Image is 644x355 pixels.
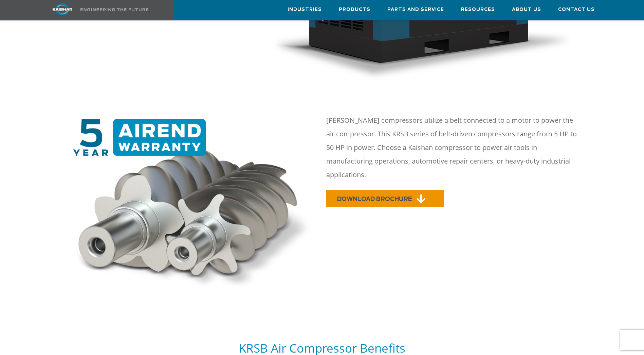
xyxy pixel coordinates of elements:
a: Industries [288,0,322,19]
img: kaishan logo [37,3,88,15]
a: DOWNLOAD BROCHURE [326,190,444,207]
span: Contact Us [558,6,595,14]
span: Parts and Service [387,6,444,14]
img: warranty [69,119,318,293]
span: Resources [461,6,495,14]
a: Resources [461,0,495,19]
span: Products [339,6,370,14]
p: [PERSON_NAME] compressors utilize a belt connected to a motor to power the air compressor. This K... [326,114,580,182]
a: About Us [512,0,541,19]
a: Parts and Service [387,0,444,19]
span: Industries [288,6,322,14]
span: DOWNLOAD BROCHURE [337,196,412,202]
span: About Us [512,6,541,14]
a: Contact Us [558,0,595,19]
img: Engineering the future [80,8,148,11]
a: Products [339,0,370,19]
